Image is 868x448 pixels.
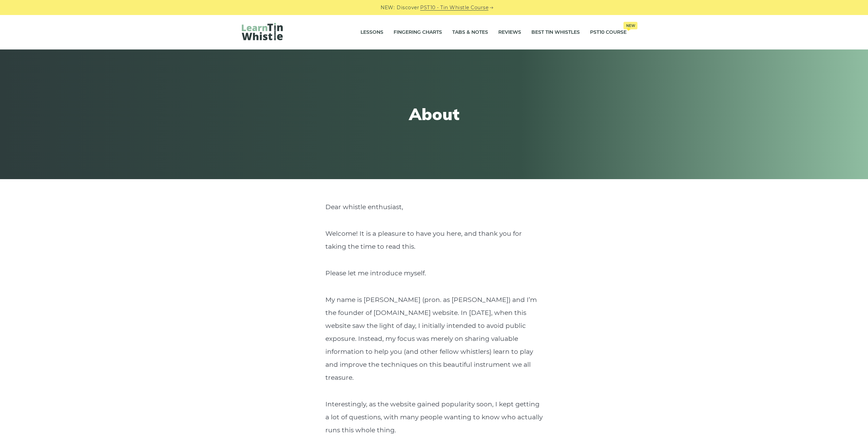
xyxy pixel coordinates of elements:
[309,104,560,124] h1: About
[531,24,580,41] a: Best Tin Whistles
[361,24,383,41] a: Lessons
[498,24,521,41] a: Reviews
[325,227,543,253] p: Welcome! It is a pleasure to have you here, and thank you for taking the time to read this.
[590,24,627,41] a: PST10 CourseNew
[242,23,283,40] img: LearnTinWhistle.com
[325,398,543,437] p: Interestingly, as the website gained popularity soon, I kept getting a lot of questions, with man...
[325,201,543,214] p: Dear whistle enthusiast,
[325,293,543,384] p: My name is [PERSON_NAME] (pron. as [PERSON_NAME]) and I’m the founder of [DOMAIN_NAME] website. I...
[325,267,543,280] p: Please let me introduce myself.
[623,22,637,29] span: New
[394,24,442,41] a: Fingering Charts
[452,24,488,41] a: Tabs & Notes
